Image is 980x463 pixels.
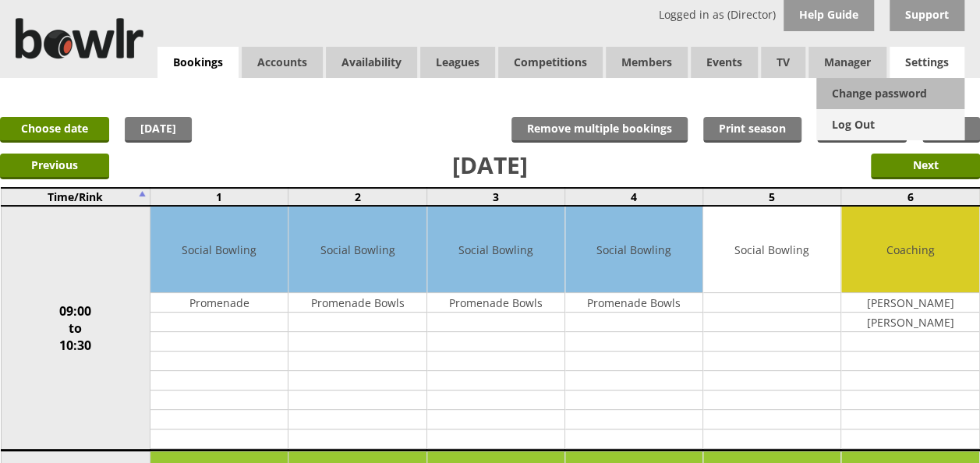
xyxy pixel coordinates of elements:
td: [PERSON_NAME] [841,293,978,313]
span: Settings [890,47,964,78]
a: Log Out [816,109,964,140]
td: Promenade [150,293,288,313]
td: 2 [288,188,426,206]
td: 3 [426,188,564,206]
a: Competitions [498,47,603,78]
span: Manager [808,47,886,78]
td: Social Bowling [427,207,564,293]
span: TV [761,47,805,78]
td: Social Bowling [288,207,426,293]
td: Promenade Bowls [565,293,702,313]
a: Availability [326,47,417,78]
span: Members [606,47,688,78]
a: Change password [816,78,964,109]
td: 5 [703,188,841,206]
td: 1 [150,188,288,206]
a: Print season [703,117,801,143]
td: Social Bowling [150,207,288,293]
td: Time/Rink [1,188,150,206]
span: Accounts [242,47,323,78]
a: [DATE] [125,117,192,143]
td: Coaching [841,207,978,293]
td: 09:00 to 10:30 [1,206,150,451]
td: [PERSON_NAME] [841,313,978,332]
td: Social Bowling [565,207,702,293]
a: Events [691,47,758,78]
td: Promenade Bowls [427,293,564,313]
input: Next [871,154,980,179]
td: 6 [841,188,979,206]
td: 4 [564,188,702,206]
input: Remove multiple bookings [511,117,688,143]
a: Bookings [157,47,239,79]
td: Promenade Bowls [288,293,426,313]
a: Leagues [420,47,495,78]
td: Social Bowling [703,207,840,293]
